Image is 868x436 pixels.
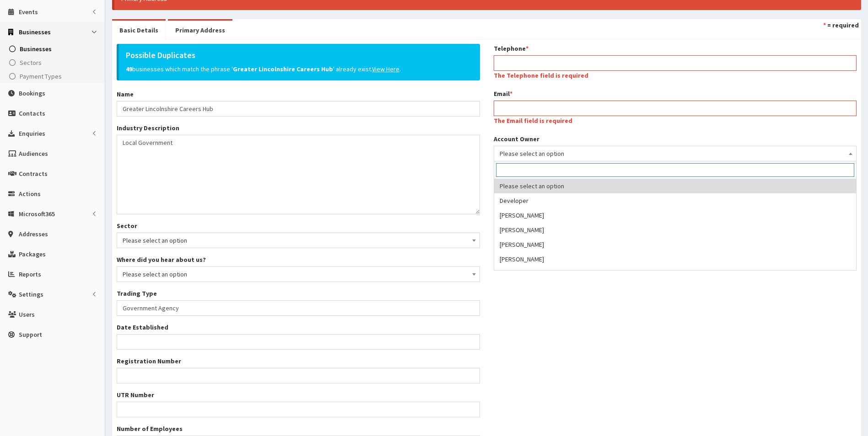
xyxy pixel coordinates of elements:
span: Contacts [19,109,45,117]
label: Number of Employees [117,424,183,433]
span: Please select an option [494,146,857,161]
label: Account Owner [494,134,539,144]
li: Please select an option [494,179,857,193]
li: [PERSON_NAME] [494,208,857,223]
span: Please select an option [117,233,480,248]
span: Addresses [19,230,48,238]
span: Microsoft365 [19,210,55,218]
label: The Telephone field is required [494,71,588,80]
span: Businesses [19,28,51,36]
span: Contracts [19,170,48,178]
label: UTR Number [117,390,154,399]
b: 49 [126,65,132,73]
span: Audiences [19,149,48,158]
a: Primary Address [168,21,232,40]
label: Sector [117,221,137,230]
span: Please select an option [123,268,474,281]
span: Users [19,310,35,319]
b: Greater Lincolnshire Careers Hub [233,65,333,73]
li: [PERSON_NAME] [494,266,857,281]
a: Basic Details [112,21,166,40]
span: Bookings [19,89,45,97]
li: [PERSON_NAME] [494,237,857,252]
span: Sectors [20,58,42,67]
span: Please select an option [117,266,480,282]
a: View Here [372,65,399,73]
span: Reports [19,270,41,278]
span: Please select an option [500,147,851,160]
label: Registration Number [117,356,181,366]
span: Enquiries [19,129,45,138]
span: Actions [19,190,41,198]
label: The Email field is required [494,116,572,125]
h4: Possible Duplicates [126,51,466,60]
label: Industry Description [117,123,179,133]
label: Email [494,89,512,98]
label: Date Established [117,323,168,332]
a: Businesses [2,42,105,56]
label: Telephone [494,44,528,53]
span: Please select an option [123,234,474,247]
span: Support [19,330,42,339]
label: Trading Type [117,289,157,298]
label: Name [117,90,134,99]
a: Payment Types [2,69,105,83]
span: Events [19,8,38,16]
span: Businesses [20,45,52,53]
li: [PERSON_NAME] [494,252,857,266]
li: Developer [494,193,857,208]
span: Packages [19,250,46,258]
strong: = required [827,21,859,29]
li: [PERSON_NAME] [494,223,857,237]
span: Settings [19,290,43,298]
label: Where did you hear about us? [117,255,206,264]
span: Payment Types [20,72,62,80]
a: Sectors [2,56,105,69]
div: businesses which match the phrase ' ' already exist. . [117,44,480,80]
